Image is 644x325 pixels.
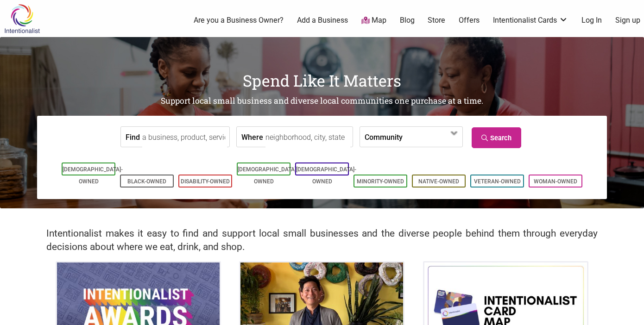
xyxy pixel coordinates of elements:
[357,178,404,185] a: Minority-Owned
[459,15,480,25] a: Offers
[265,127,350,148] input: neighborhood, city, state
[534,178,577,185] a: Woman-Owned
[428,15,445,25] a: Store
[615,15,640,25] a: Sign up
[297,15,348,25] a: Add a Business
[46,227,598,254] h2: Intentionalist makes it easy to find and support local small businesses and the diverse people be...
[241,127,263,147] label: Where
[365,127,403,147] label: Community
[142,127,227,148] input: a business, product, service
[472,127,521,148] a: Search
[581,15,602,25] a: Log In
[361,15,386,26] a: Map
[474,178,521,185] a: Veteran-Owned
[127,178,166,185] a: Black-Owned
[238,166,298,185] a: [DEMOGRAPHIC_DATA]-Owned
[418,178,459,185] a: Native-Owned
[296,166,356,185] a: [DEMOGRAPHIC_DATA]-Owned
[181,178,230,185] a: Disability-Owned
[63,166,123,185] a: [DEMOGRAPHIC_DATA]-Owned
[493,15,568,25] a: Intentionalist Cards
[194,15,284,25] a: Are you a Business Owner?
[400,15,415,25] a: Blog
[126,127,140,147] label: Find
